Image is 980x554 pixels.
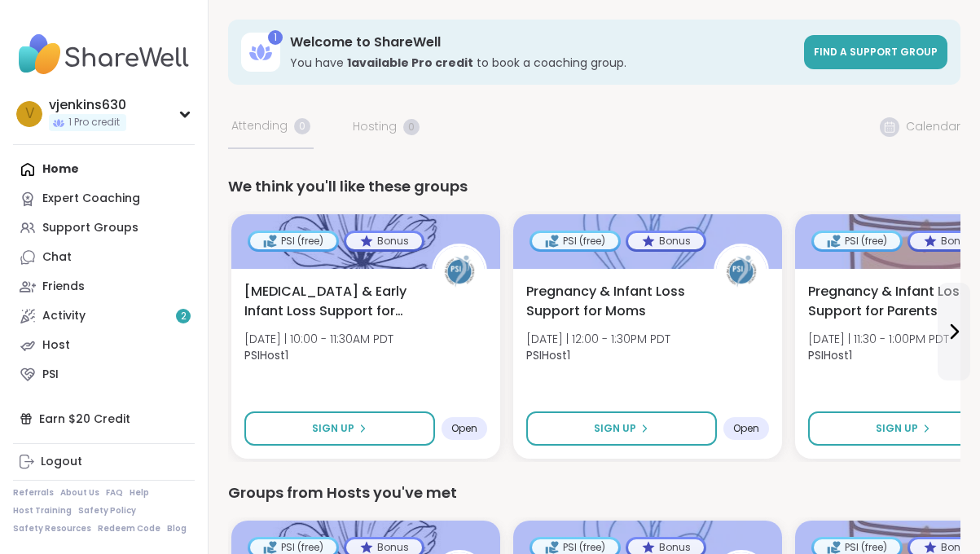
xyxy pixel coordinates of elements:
h3: Welcome to ShareWell [290,33,794,51]
div: Expert Coaching [42,191,140,207]
span: Pregnancy & Infant Loss Support for Moms [526,282,696,321]
div: vjenkins630 [49,96,126,114]
div: PSI [42,367,59,383]
a: Support Groups [13,213,195,243]
a: FAQ [106,487,123,499]
span: [MEDICAL_DATA] & Early Infant Loss Support for Parents [244,282,414,321]
a: Host Training [13,505,72,517]
button: Sign Up [526,411,717,446]
span: Open [733,422,759,435]
div: PSI (free) [814,233,900,249]
a: Activity2 [13,301,195,331]
div: Groups from Hosts you've met [228,481,960,504]
span: Find a support group [814,45,938,59]
a: Chat [13,243,195,272]
a: Referrals [13,487,54,499]
a: Blog [167,523,187,534]
span: [DATE] | 12:00 - 1:30PM PDT [526,331,670,347]
a: Find a support group [804,35,947,69]
a: Help [130,487,149,499]
span: Pregnancy & Infant Loss Support for Parents [808,282,978,321]
a: PSI [13,360,195,389]
div: Chat [42,249,72,266]
b: PSIHost1 [244,347,288,363]
a: Logout [13,447,195,477]
span: Sign Up [594,421,636,436]
div: Bonus [346,233,422,249]
span: Sign Up [312,421,354,436]
a: Friends [13,272,195,301]
b: 1 available Pro credit [347,55,473,71]
div: Logout [41,454,82,470]
span: v [25,103,34,125]
img: ShareWell Nav Logo [13,26,195,83]
img: PSIHost1 [434,246,485,297]
img: PSIHost1 [716,246,767,297]
div: Support Groups [42,220,138,236]
span: 2 [181,310,187,323]
h3: You have to book a coaching group. [290,55,794,71]
span: [DATE] | 11:30 - 1:00PM PDT [808,331,949,347]
button: Sign Up [244,411,435,446]
a: Host [13,331,195,360]
a: Safety Resources [13,523,91,534]
span: 1 Pro credit [68,116,120,130]
div: Activity [42,308,86,324]
b: PSIHost1 [808,347,852,363]
span: Open [451,422,477,435]
div: We think you'll like these groups [228,175,960,198]
div: 1 [268,30,283,45]
a: Redeem Code [98,523,160,534]
span: Sign Up [876,421,918,436]
div: PSI (free) [532,233,618,249]
div: Bonus [628,233,704,249]
a: About Us [60,487,99,499]
div: Friends [42,279,85,295]
div: PSI (free) [250,233,336,249]
span: [DATE] | 10:00 - 11:30AM PDT [244,331,393,347]
a: Safety Policy [78,505,136,517]
b: PSIHost1 [526,347,570,363]
div: Earn $20 Credit [13,404,195,433]
a: Expert Coaching [13,184,195,213]
div: Host [42,337,70,354]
